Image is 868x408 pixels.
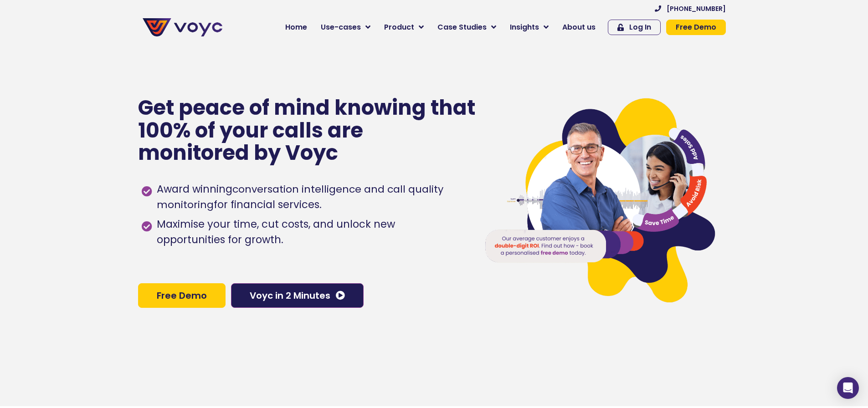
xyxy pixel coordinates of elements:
span: Voyc in 2 Minutes [250,291,330,300]
span: Award winning for financial services. [154,182,466,213]
span: [PHONE_NUMBER] [667,5,726,12]
a: Use-cases [314,18,377,36]
span: Free Demo [676,24,716,31]
span: Log In [629,24,651,31]
span: Use-cases [321,22,361,33]
a: Case Studies [431,18,503,36]
a: Voyc in 2 Minutes [231,283,364,308]
a: About us [555,18,602,36]
a: Free Demo [138,283,226,308]
a: Log In [608,20,661,35]
img: voyc-full-logo [143,18,222,36]
span: Product [384,22,414,33]
a: Insights [503,18,555,36]
a: [PHONE_NUMBER] [655,5,726,12]
div: Open Intercom Messenger [837,377,859,399]
a: Home [278,18,314,36]
h1: conversation intelligence and call quality monitoring [157,182,443,212]
span: Home [285,22,307,33]
a: Free Demo [666,20,726,35]
span: Free Demo [157,291,207,300]
a: Product [377,18,431,36]
span: About us [562,22,596,33]
span: Case Studies [437,22,487,33]
span: Insights [510,22,539,33]
span: Maximise your time, cut costs, and unlock new opportunities for growth. [154,217,466,248]
p: Get peace of mind knowing that 100% of your calls are monitored by Voyc [138,97,477,164]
